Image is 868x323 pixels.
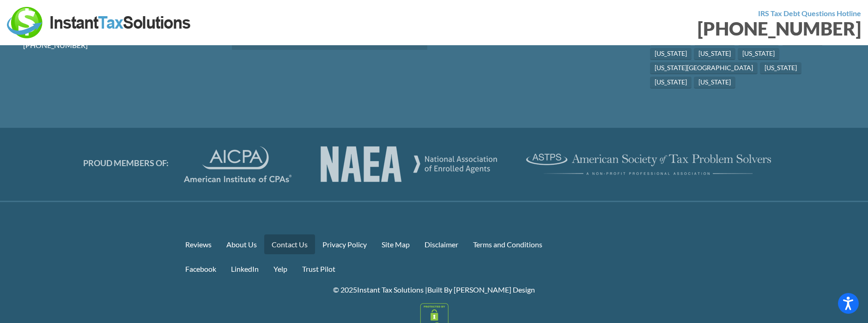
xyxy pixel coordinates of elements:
p: © 2025 Built By [PERSON_NAME] Design [178,283,691,296]
a: [US_STATE] [694,48,735,60]
a: Privacy Policy [315,234,374,254]
a: Instant Tax Solutions Logo [7,17,192,26]
a: LinkedIn [224,259,266,279]
img: AICPA Logo [184,146,291,182]
a: Yelp [266,259,295,279]
a: Content Protection by DMCA.com [420,312,449,321]
a: [US_STATE] [760,62,801,74]
a: [US_STATE] [650,48,692,60]
div: [PHONE_NUMBER] [441,19,862,38]
a: Reviews [178,234,219,254]
a: Facebook [178,259,224,279]
a: Instant Tax Solutions [357,285,424,294]
a: Contact Us [264,234,315,254]
a: Terms and Conditions [466,234,550,254]
a: Site Map [374,234,417,254]
a: [US_STATE] [738,48,779,60]
strong: IRS Tax Debt Questions Hotline [758,9,861,18]
a: [US_STATE] [694,77,735,89]
a: Disclaimer [417,234,466,254]
a: [US_STATE][GEOGRAPHIC_DATA] [650,62,758,74]
img: Instant Tax Solutions Logo [7,7,192,38]
img: ASTPS Logo [526,154,771,175]
span: | [425,285,427,294]
span: PROUD MEMBERS OF: [83,158,169,168]
img: AICPA Logo [321,146,497,182]
a: About Us [219,234,264,254]
a: Trust Pilot [295,259,343,279]
span: [PHONE_NUMBER] [23,41,88,49]
a: [US_STATE] [650,77,692,89]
